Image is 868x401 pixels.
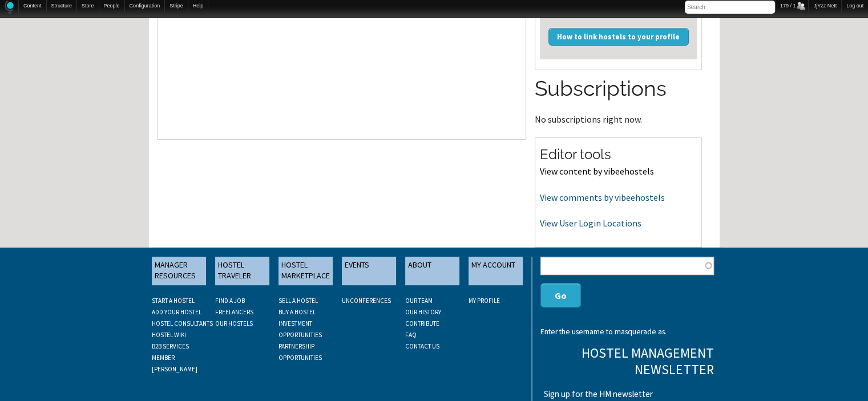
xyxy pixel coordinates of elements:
a: OUR TEAM [405,297,433,305]
h3: Hostel Management Newsletter [540,345,713,378]
a: EVENTS [342,257,396,285]
a: How to link hostels to your profile [548,28,689,45]
a: SELL A HOSTEL [278,297,318,305]
a: HOSTEL MARKETPLACE [278,257,333,285]
a: PARTNERSHIP OPPORTUNITIES [278,342,322,362]
a: OUR HOSTELS [215,319,253,327]
a: UNCONFERENCES [342,297,391,305]
img: Home [5,1,14,14]
h2: Editor tools [540,145,697,164]
a: CONTACT US [405,342,439,350]
a: B2B SERVICES [152,342,189,350]
a: View comments by vibeehostels [540,192,665,203]
a: HOSTEL TRAVELER [215,257,269,285]
a: FIND A JOB [215,297,245,305]
div: Enter the username to masquerade as. [540,328,713,336]
a: START A HOSTEL [152,297,195,305]
button: Go [540,283,581,307]
section: No subscriptions right now. [535,74,702,123]
a: My Profile [469,297,500,305]
h2: Subscriptions [535,74,702,104]
a: INVESTMENT OPPORTUNITIES [278,319,322,339]
a: MEMBER [PERSON_NAME] [152,354,197,373]
a: View content by vibeehostels [540,165,654,177]
a: FAQ [405,331,417,339]
a: HOSTEL CONSULTANTS [152,319,213,327]
a: OUR HISTORY [405,308,441,316]
a: ADD YOUR HOSTEL [152,308,201,316]
a: MANAGER RESOURCES [152,257,206,285]
a: ABOUT [405,257,459,285]
a: FREELANCERS [215,308,253,316]
input: Search [685,1,775,14]
a: BUY A HOSTEL [278,308,316,316]
a: HOSTEL WIKI [152,331,186,339]
a: CONTRIBUTE [405,319,439,327]
a: View User Login Locations [540,217,641,229]
a: MY ACCOUNT [469,257,523,285]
